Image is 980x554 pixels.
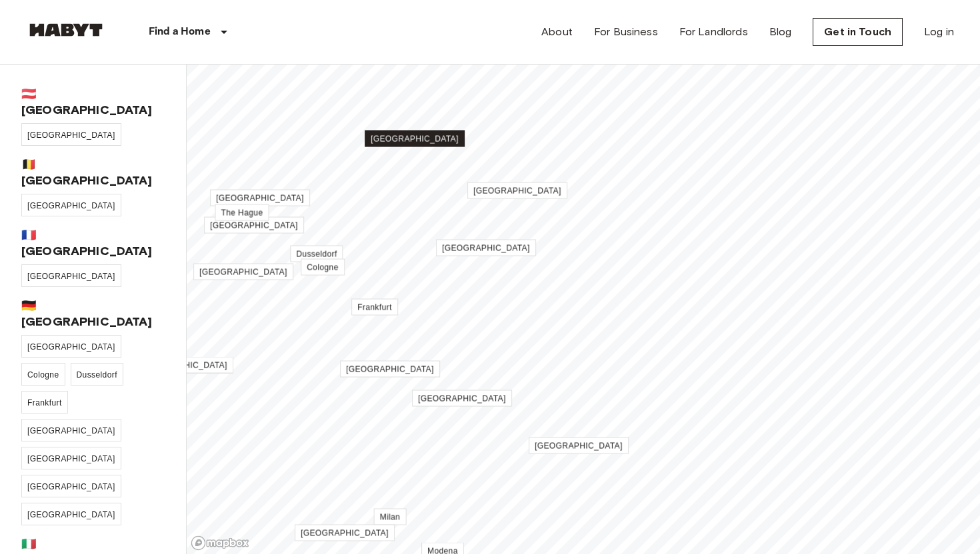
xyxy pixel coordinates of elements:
div: Map marker [295,527,395,541]
p: Find a Home [149,24,211,40]
a: [GEOGRAPHIC_DATA] [295,525,395,541]
span: 🇩🇪 [GEOGRAPHIC_DATA] [21,298,165,330]
span: [GEOGRAPHIC_DATA] [442,244,530,253]
div: Map marker [374,511,407,525]
a: [GEOGRAPHIC_DATA] [21,264,121,287]
div: Map marker [290,248,343,262]
span: 🇫🇷 [GEOGRAPHIC_DATA] [21,227,165,259]
span: Cologne [307,263,339,272]
span: 🇧🇪 [GEOGRAPHIC_DATA] [21,156,165,188]
span: [GEOGRAPHIC_DATA] [27,454,115,463]
a: Mapbox logo [191,535,249,551]
div: Map marker [529,439,629,453]
span: [GEOGRAPHIC_DATA] [27,342,115,352]
a: For Business [594,24,658,40]
a: [GEOGRAPHIC_DATA] [529,437,629,454]
a: Milan [374,509,407,525]
a: Cologne [21,363,65,386]
div: Map marker [204,219,304,233]
a: For Landlords [679,24,748,40]
a: [GEOGRAPHIC_DATA] [193,264,293,280]
div: Map marker [210,192,310,206]
span: Frankfurt [357,303,392,312]
a: The Hague [215,204,269,221]
a: [GEOGRAPHIC_DATA] [21,475,121,497]
a: [GEOGRAPHIC_DATA] [21,335,121,358]
div: Map marker [412,392,512,406]
div: Map marker [351,301,398,315]
span: [GEOGRAPHIC_DATA] [27,201,115,210]
a: [GEOGRAPHIC_DATA] [21,419,121,441]
a: [GEOGRAPHIC_DATA] [467,182,567,199]
div: Map marker [301,261,345,275]
a: About [541,24,573,40]
span: [GEOGRAPHIC_DATA] [27,131,115,140]
a: Cologne [301,259,345,276]
a: [GEOGRAPHIC_DATA] [340,361,440,378]
a: [GEOGRAPHIC_DATA] [412,390,512,407]
span: [GEOGRAPHIC_DATA] [27,272,115,281]
span: [GEOGRAPHIC_DATA] [346,365,434,374]
span: [GEOGRAPHIC_DATA] [473,186,561,196]
a: Frankfurt [21,391,68,414]
span: [GEOGRAPHIC_DATA] [210,221,298,230]
span: [GEOGRAPHIC_DATA] [27,482,115,491]
div: Map marker [340,363,440,377]
span: The Hague [221,208,263,218]
span: Milan [380,513,401,522]
span: [GEOGRAPHIC_DATA] [535,441,623,451]
div: Map marker [215,206,269,220]
img: Habyt [26,23,106,37]
span: [GEOGRAPHIC_DATA] [418,394,506,404]
span: 🇦🇹 [GEOGRAPHIC_DATA] [21,86,165,118]
a: Dusseldorf [290,246,343,262]
span: Dusseldorf [296,250,337,259]
a: [GEOGRAPHIC_DATA] [21,123,121,146]
a: Get in Touch [813,18,903,46]
span: Dusseldorf [77,370,117,380]
div: Map marker [193,266,293,280]
span: [GEOGRAPHIC_DATA] [27,510,115,519]
a: [GEOGRAPHIC_DATA] [21,194,121,216]
span: [GEOGRAPHIC_DATA] [216,194,304,203]
div: Map marker [365,133,465,146]
div: Map marker [436,242,536,256]
span: [GEOGRAPHIC_DATA] [301,529,389,538]
a: [GEOGRAPHIC_DATA] [436,240,536,256]
a: [GEOGRAPHIC_DATA] [21,447,121,469]
div: Map marker [467,184,567,198]
span: Cologne [27,370,59,380]
a: [GEOGRAPHIC_DATA] [204,217,304,234]
a: [GEOGRAPHIC_DATA] [210,190,310,206]
a: [GEOGRAPHIC_DATA] [21,503,121,525]
span: Frankfurt [27,398,62,408]
a: Dusseldorf [71,363,123,386]
span: [GEOGRAPHIC_DATA] [371,135,459,144]
a: [GEOGRAPHIC_DATA] [365,131,465,147]
a: Log in [924,24,954,40]
a: Frankfurt [351,299,398,316]
a: Blog [769,24,792,40]
span: [GEOGRAPHIC_DATA] [27,426,115,435]
span: [GEOGRAPHIC_DATA] [139,361,227,370]
span: [GEOGRAPHIC_DATA] [199,268,287,277]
